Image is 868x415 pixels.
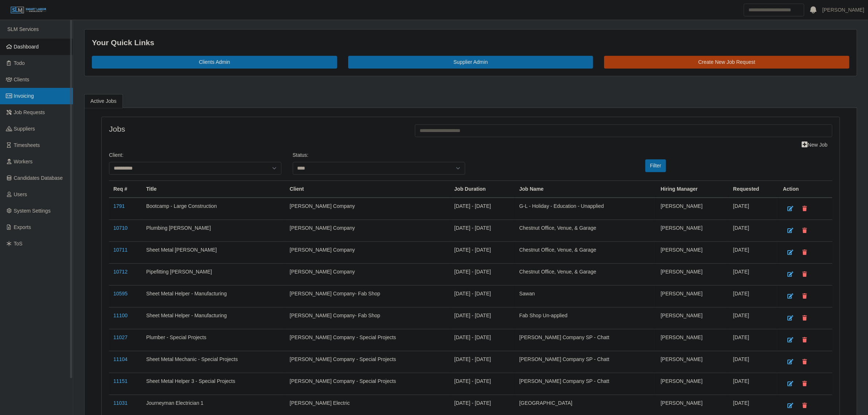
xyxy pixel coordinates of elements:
[14,109,45,115] span: Job Requests
[14,142,40,148] span: Timesheets
[656,307,729,329] td: [PERSON_NAME]
[14,77,30,82] span: Clients
[797,139,832,151] a: New Job
[109,124,404,133] h4: Jobs
[450,351,515,373] td: [DATE] - [DATE]
[515,198,656,220] td: G-L - Holiday - Education - Unapplied
[450,198,515,220] td: [DATE] - [DATE]
[285,351,450,373] td: [PERSON_NAME] Company - Special Projects
[285,241,450,263] td: [PERSON_NAME] Company
[729,241,779,263] td: [DATE]
[729,181,779,198] th: Requested
[285,181,450,198] th: Client
[450,285,515,307] td: [DATE] - [DATE]
[113,247,128,253] a: 10711
[14,241,23,247] span: ToS
[92,37,849,49] div: Your Quick Links
[729,373,779,395] td: [DATE]
[515,329,656,351] td: [PERSON_NAME] Company SP - Chatt
[285,220,450,241] td: [PERSON_NAME] Company
[113,269,128,275] a: 10712
[113,400,128,406] a: 11031
[450,263,515,285] td: [DATE] - [DATE]
[515,351,656,373] td: [PERSON_NAME] Company SP - Chatt
[515,307,656,329] td: Fab Shop Un-applied
[729,285,779,307] td: [DATE]
[656,241,729,263] td: [PERSON_NAME]
[450,307,515,329] td: [DATE] - [DATE]
[515,220,656,241] td: Chestnut Office, Venue, & Garage
[729,263,779,285] td: [DATE]
[142,307,285,329] td: Sheet Metal Helper - Manufacturing
[729,198,779,220] td: [DATE]
[113,225,128,231] a: 10710
[285,307,450,329] td: [PERSON_NAME] Company- Fab Shop
[450,220,515,241] td: [DATE] - [DATE]
[450,241,515,263] td: [DATE] - [DATE]
[293,151,309,159] label: Status:
[142,329,285,351] td: Plumber - Special Projects
[84,94,123,108] a: Active Jobs
[656,220,729,241] td: [PERSON_NAME]
[285,198,450,220] td: [PERSON_NAME] Company
[113,356,128,362] a: 11104
[729,220,779,241] td: [DATE]
[656,181,729,198] th: Hiring Manager
[10,6,47,14] img: SLM Logo
[729,351,779,373] td: [DATE]
[109,151,124,159] label: Client:
[142,181,285,198] th: Title
[515,285,656,307] td: Sawan
[656,351,729,373] td: [PERSON_NAME]
[14,208,51,214] span: System Settings
[285,263,450,285] td: [PERSON_NAME] Company
[515,373,656,395] td: [PERSON_NAME] Company SP - Chatt
[109,181,142,198] th: Req #
[656,198,729,220] td: [PERSON_NAME]
[142,220,285,241] td: Plumbing [PERSON_NAME]
[14,93,34,99] span: Invoicing
[656,373,729,395] td: [PERSON_NAME]
[822,6,864,14] a: [PERSON_NAME]
[450,181,515,198] th: Job Duration
[285,285,450,307] td: [PERSON_NAME] Company- Fab Shop
[656,285,729,307] td: [PERSON_NAME]
[14,159,33,164] span: Workers
[14,60,25,66] span: Todo
[729,307,779,329] td: [DATE]
[113,291,128,296] a: 10595
[450,329,515,351] td: [DATE] - [DATE]
[450,373,515,395] td: [DATE] - [DATE]
[113,203,125,209] a: 1791
[744,4,804,16] input: Search
[779,181,832,198] th: Action
[656,329,729,351] td: [PERSON_NAME]
[142,263,285,285] td: Pipefitting [PERSON_NAME]
[729,329,779,351] td: [DATE]
[14,191,27,197] span: Users
[14,126,35,132] span: Suppliers
[515,263,656,285] td: Chestnut Office, Venue, & Garage
[14,224,31,230] span: Exports
[7,26,39,32] span: SLM Services
[515,241,656,263] td: Chestnut Office, Venue, & Garage
[92,56,337,69] a: Clients Admin
[142,241,285,263] td: Sheet Metal [PERSON_NAME]
[285,329,450,351] td: [PERSON_NAME] Company - Special Projects
[142,198,285,220] td: Bootcamp - Large Construction
[645,159,666,172] button: Filter
[142,351,285,373] td: Sheet Metal Mechanic - Special Projects
[142,285,285,307] td: Sheet Metal Helper - Manufacturing
[113,378,128,384] a: 11151
[656,263,729,285] td: [PERSON_NAME]
[285,373,450,395] td: [PERSON_NAME] Company - Special Projects
[113,334,128,340] a: 11027
[14,175,63,181] span: Candidates Database
[113,313,128,318] a: 11100
[142,373,285,395] td: Sheet Metal Helper 3 - Special Projects
[348,56,593,69] a: Supplier Admin
[515,181,656,198] th: Job Name
[604,56,849,69] a: Create New Job Request
[14,44,39,50] span: Dashboard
